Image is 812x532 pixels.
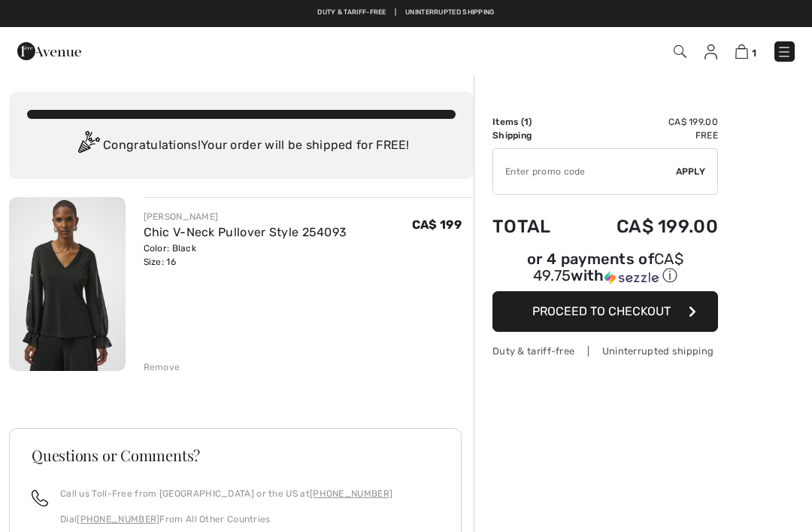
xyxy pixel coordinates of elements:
[604,271,659,284] img: Sezzle
[735,44,748,59] img: Shopping Bag
[492,252,718,286] div: or 4 payments of with
[676,165,706,178] span: Apply
[60,512,392,526] p: Dial From All Other Countries
[492,291,718,332] button: Proceed to Checkout
[144,210,347,223] div: [PERSON_NAME]
[493,149,676,194] input: Promo code
[32,490,48,506] img: call
[32,448,439,463] h3: Questions or Comments?
[752,47,756,59] span: 1
[492,252,718,291] div: or 4 payments ofCA$ 49.75withSezzle Click to learn more about Sezzle
[533,250,683,284] span: CA$ 49.75
[574,115,718,129] td: CA$ 199.00
[674,45,686,58] img: Search
[73,131,103,161] img: Congratulation2.svg
[17,43,81,57] a: 1ère Avenue
[144,242,347,269] div: Color: Black Size: 16
[532,304,671,318] span: Proceed to Checkout
[777,44,792,59] img: Menu
[27,131,456,161] div: Congratulations! Your order will be shipped for FREE!
[704,44,717,59] img: My Info
[60,487,392,500] p: Call us Toll-Free from [GEOGRAPHIC_DATA] or the US at
[574,201,718,252] td: CA$ 199.00
[17,36,81,66] img: 1ère Avenue
[492,344,718,358] div: Duty & tariff-free | Uninterrupted shipping
[144,225,347,239] a: Chic V-Neck Pullover Style 254093
[77,514,159,524] a: [PHONE_NUMBER]
[524,117,529,127] span: 1
[574,129,718,142] td: Free
[310,488,392,499] a: [PHONE_NUMBER]
[735,42,756,60] a: 1
[144,360,180,374] div: Remove
[412,217,462,232] span: CA$ 199
[492,201,574,252] td: Total
[492,129,574,142] td: Shipping
[9,197,126,371] img: Chic V-Neck Pullover Style 254093
[492,115,574,129] td: Items ( )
